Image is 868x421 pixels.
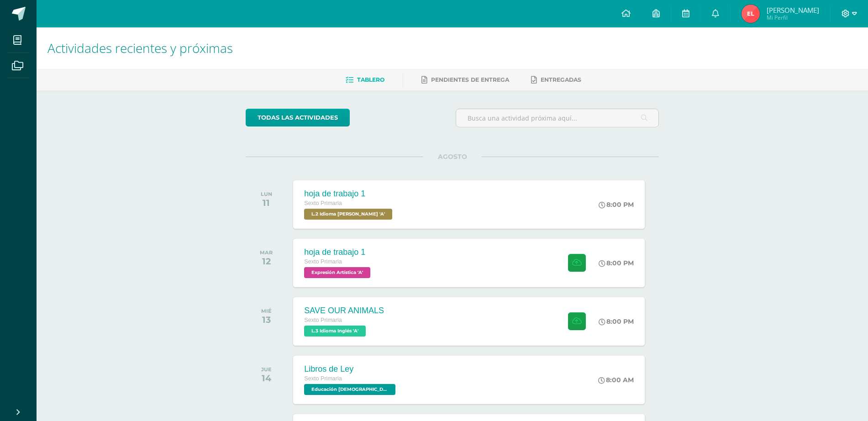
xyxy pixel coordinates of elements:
span: Expresión Artística 'A' [304,267,370,278]
input: Busca una actividad próxima aquí... [456,109,658,127]
span: Pendientes de entrega [431,76,509,83]
span: Mi Perfil [767,14,819,21]
div: 12 [260,256,273,267]
span: L.3 Idioma Inglés 'A' [304,326,366,337]
div: 8:00 PM [599,259,634,267]
span: Sexto Primaria [304,375,342,382]
div: MIÉ [261,308,272,314]
div: hoja de trabajo 1 [304,247,373,257]
div: 8:00 PM [599,317,634,326]
a: Entregadas [531,73,581,87]
span: Sexto Primaria [304,258,342,265]
a: Tablero [346,73,384,87]
span: L.2 Idioma Maya Kaqchikel 'A' [304,209,392,220]
span: Entregadas [541,76,581,83]
div: 13 [261,314,272,325]
div: 14 [261,373,272,384]
span: Sexto Primaria [304,317,342,323]
div: MAR [260,249,273,256]
a: Pendientes de entrega [421,73,509,87]
span: Actividades recientes y próximas [47,39,233,57]
span: AGOSTO [423,153,482,161]
span: [PERSON_NAME] [767,5,819,15]
div: hoja de trabajo 1 [304,189,395,199]
img: cce6cb20ea9e0d7dbe9bf361fe13a2ee.png [742,5,760,23]
div: SAVE OUR ANIMALS [304,306,384,316]
div: 8:00 PM [599,200,634,209]
div: LUN [261,191,272,197]
span: Sexto Primaria [304,200,342,206]
a: todas las Actividades [246,109,350,126]
div: 11 [261,197,272,208]
span: Educación Cristiana 'A' [304,384,395,395]
div: Libros de Ley [304,364,398,374]
div: JUE [261,366,272,373]
div: 8:00 AM [598,376,634,384]
span: Tablero [357,76,384,83]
